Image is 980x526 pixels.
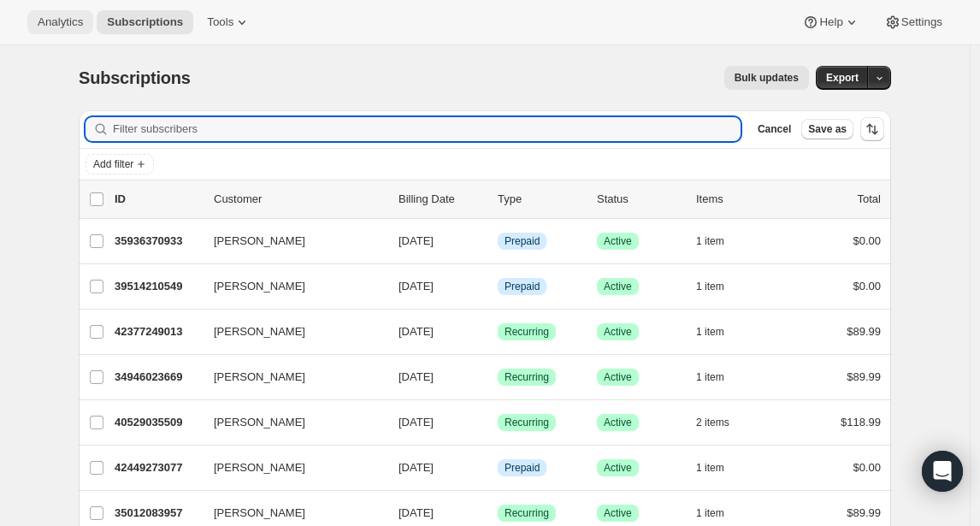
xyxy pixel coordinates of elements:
button: Subscriptions [97,10,193,34]
button: 2 items [696,411,748,434]
span: Subscriptions [79,68,191,87]
span: 1 item [696,325,724,339]
span: Active [604,234,632,248]
span: Recurring [505,506,549,520]
span: Prepaid [505,234,540,248]
span: $89.99 [847,325,881,338]
p: 40529035509 [115,414,200,431]
span: $89.99 [847,506,881,519]
button: [PERSON_NAME] [204,409,375,436]
button: Tools [197,10,261,34]
span: Recurring [505,416,549,429]
span: [DATE] [398,506,434,519]
span: [DATE] [398,234,434,247]
p: Billing Date [398,191,484,208]
span: 2 items [696,416,729,429]
span: [PERSON_NAME] [214,369,305,386]
span: Active [604,325,632,339]
div: 42449273077[PERSON_NAME][DATE]InfoPrepaidSuccessActive1 item$0.00 [115,456,881,480]
p: ID [115,191,200,208]
div: IDCustomerBilling DateTypeStatusItemsTotal [115,191,881,208]
span: $118.99 [841,416,881,428]
span: Active [604,461,632,475]
button: [PERSON_NAME] [204,318,375,346]
span: [DATE] [398,416,434,428]
p: Status [597,191,682,208]
button: [PERSON_NAME] [204,363,375,391]
span: Active [604,506,632,520]
span: Add filter [93,157,133,171]
button: Export [816,66,869,90]
p: 42449273077 [115,459,200,476]
span: $89.99 [847,370,881,383]
input: Filter subscribers [113,117,741,141]
div: Items [696,191,782,208]
button: 1 item [696,501,743,525]
button: 1 item [696,365,743,389]
span: Tools [207,15,233,29]
span: Active [604,416,632,429]
span: Subscriptions [107,15,183,29]
button: 1 item [696,320,743,344]
span: Active [604,370,632,384]
button: Add filter [86,154,154,174]
span: Settings [901,15,942,29]
button: Analytics [27,10,93,34]
p: Customer [214,191,385,208]
div: 35936370933[PERSON_NAME][DATE]InfoPrepaidSuccessActive1 item$0.00 [115,229,881,253]
span: Prepaid [505,280,540,293]
span: Help [819,15,842,29]
button: Cancel [751,119,798,139]
p: Total [858,191,881,208]
span: Prepaid [505,461,540,475]
span: [PERSON_NAME] [214,323,305,340]
button: Settings [874,10,953,34]
span: $0.00 [853,234,881,247]
span: Cancel [758,122,791,136]
button: [PERSON_NAME] [204,454,375,482]
span: [PERSON_NAME] [214,459,305,476]
span: [PERSON_NAME] [214,278,305,295]
button: [PERSON_NAME] [204,273,375,300]
span: Recurring [505,325,549,339]
p: 35012083957 [115,505,200,522]
div: 34946023669[PERSON_NAME][DATE]SuccessRecurringSuccessActive1 item$89.99 [115,365,881,389]
span: $0.00 [853,280,881,293]
span: [PERSON_NAME] [214,505,305,522]
div: 40529035509[PERSON_NAME][DATE]SuccessRecurringSuccessActive2 items$118.99 [115,411,881,434]
button: Bulk updates [724,66,809,90]
p: 39514210549 [115,278,200,295]
span: Bulk updates [735,71,799,85]
span: [DATE] [398,370,434,383]
span: 1 item [696,280,724,293]
span: Save as [808,122,847,136]
button: Sort the results [860,117,884,141]
span: $0.00 [853,461,881,474]
span: Export [826,71,859,85]
button: Help [792,10,870,34]
span: 1 item [696,370,724,384]
span: [DATE] [398,280,434,293]
span: Recurring [505,370,549,384]
div: Open Intercom Messenger [922,451,963,492]
button: 1 item [696,456,743,480]
button: [PERSON_NAME] [204,228,375,255]
button: 1 item [696,275,743,298]
p: 42377249013 [115,323,200,340]
div: 35012083957[PERSON_NAME][DATE]SuccessRecurringSuccessActive1 item$89.99 [115,501,881,525]
span: [PERSON_NAME] [214,414,305,431]
span: Analytics [38,15,83,29]
span: 1 item [696,506,724,520]
div: 42377249013[PERSON_NAME][DATE]SuccessRecurringSuccessActive1 item$89.99 [115,320,881,344]
button: Save as [801,119,853,139]
div: 39514210549[PERSON_NAME][DATE]InfoPrepaidSuccessActive1 item$0.00 [115,275,881,298]
span: 1 item [696,234,724,248]
span: [DATE] [398,325,434,338]
div: Type [498,191,583,208]
span: 1 item [696,461,724,475]
span: [DATE] [398,461,434,474]
span: [PERSON_NAME] [214,233,305,250]
p: 35936370933 [115,233,200,250]
span: Active [604,280,632,293]
button: 1 item [696,229,743,253]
